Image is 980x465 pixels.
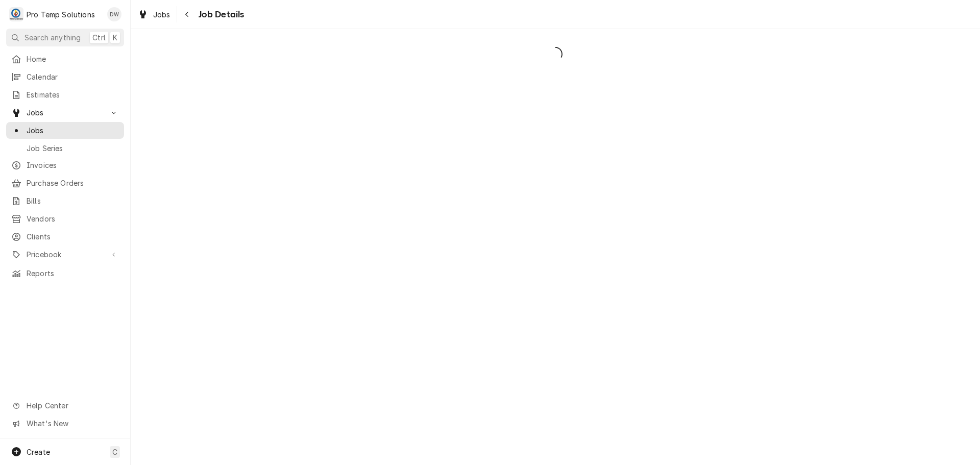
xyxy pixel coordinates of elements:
[6,210,124,227] a: Vendors
[6,175,124,191] a: Purchase Orders
[6,122,124,139] a: Jobs
[27,71,119,82] span: Calendar
[27,107,104,118] span: Jobs
[27,400,118,411] span: Help Center
[6,228,124,245] a: Clients
[6,265,124,282] a: Reports
[27,249,104,260] span: Pricebook
[27,418,118,429] span: What's New
[27,125,119,136] span: Jobs
[6,104,124,121] a: Go to Jobs
[6,415,124,432] a: Go to What's New
[153,9,170,20] span: Jobs
[6,246,124,263] a: Go to Pricebook
[27,268,119,279] span: Reports
[179,6,195,22] button: Navigate back
[6,157,124,174] a: Invoices
[27,89,119,100] span: Estimates
[24,32,81,43] span: Search anything
[6,397,124,414] a: Go to Help Center
[27,54,119,64] span: Home
[27,213,119,224] span: Vendors
[6,192,124,209] a: Bills
[131,43,980,65] span: Loading...
[6,86,124,103] a: Estimates
[6,140,124,157] a: Job Series
[6,29,124,46] button: Search anythingCtrlK
[9,7,23,21] div: P
[27,9,95,20] div: Pro Temp Solutions
[9,7,23,21] div: Pro Temp Solutions's Avatar
[27,143,119,154] span: Job Series
[112,447,117,457] span: C
[27,448,50,456] span: Create
[107,7,121,21] div: Dana Williams's Avatar
[27,231,119,242] span: Clients
[113,32,117,43] span: K
[92,32,106,43] span: Ctrl
[27,160,119,170] span: Invoices
[195,8,244,21] span: Job Details
[107,7,121,21] div: DW
[27,195,119,206] span: Bills
[134,6,175,23] a: Jobs
[27,178,119,188] span: Purchase Orders
[6,51,124,67] a: Home
[6,68,124,85] a: Calendar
